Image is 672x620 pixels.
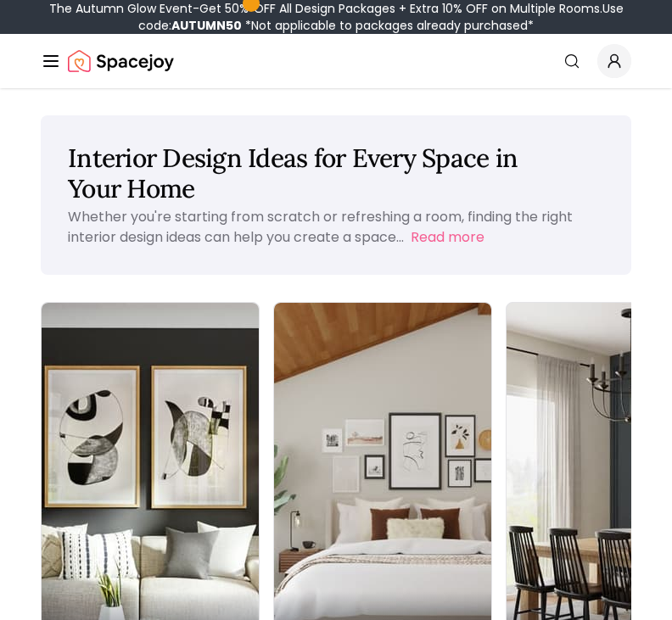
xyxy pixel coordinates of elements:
[68,142,604,204] h1: Interior Design Ideas for Every Space in Your Home
[242,17,534,34] span: *Not applicable to packages already purchased*
[171,17,242,34] b: AUTUMN50
[68,44,174,78] a: Spacejoy
[68,207,573,247] p: Whether you're starting from scratch or refreshing a room, finding the right interior design idea...
[68,44,174,78] img: Spacejoy Logo
[411,227,484,248] button: Read more
[41,34,631,88] nav: Global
